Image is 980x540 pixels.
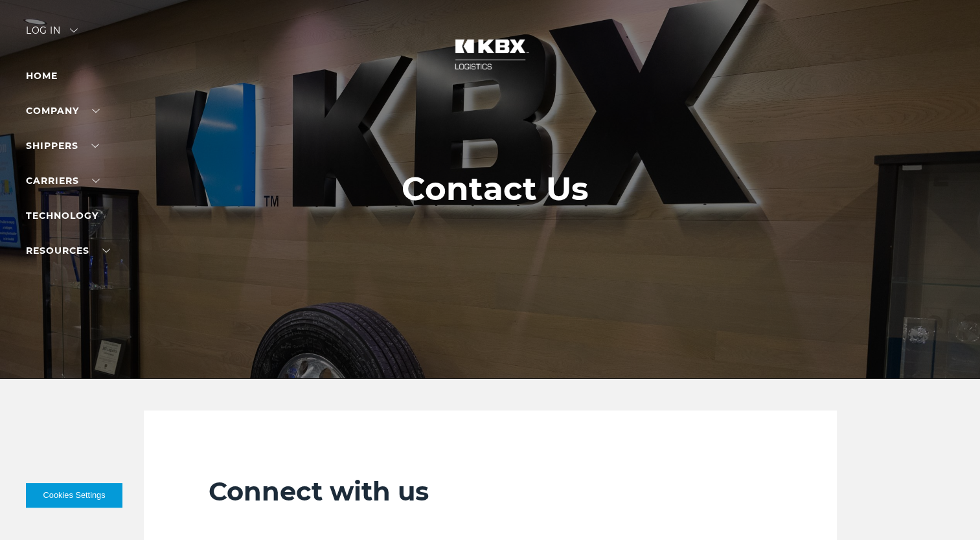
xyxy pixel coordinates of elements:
[26,483,122,508] button: Cookies Settings
[26,26,78,45] div: Log in
[26,175,100,186] a: Carriers
[26,210,98,221] a: Technology
[26,140,99,152] a: SHIPPERS
[26,245,110,256] a: RESOURCES
[26,70,58,82] a: Home
[26,105,100,117] a: Company
[442,26,539,83] img: kbx logo
[209,475,772,508] h2: Connect with us
[402,170,589,208] h1: Contact Us
[70,28,78,32] img: arrow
